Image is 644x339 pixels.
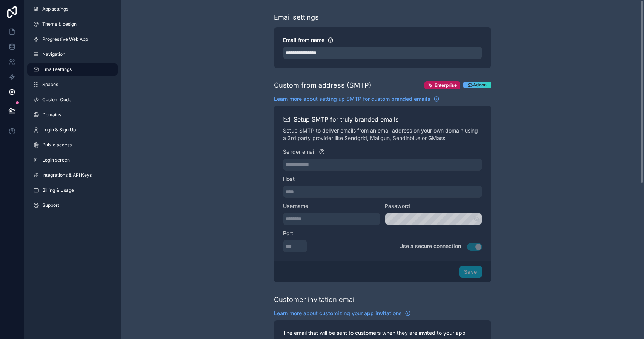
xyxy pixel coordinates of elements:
[27,139,118,151] a: Public access
[27,124,118,136] a: Login & Sign Up
[42,6,68,12] span: App settings
[283,176,295,182] span: Host
[42,36,88,42] span: Progressive Web App
[42,66,72,72] span: Email settings
[274,95,440,103] a: Learn more about setting up SMTP for custom branded emails
[27,169,118,181] a: Integrations & API Keys
[42,127,76,133] span: Login & Sign Up
[283,127,482,142] p: Setup SMTP to deliver emails from an email address on your own domain using a 3rd party provider ...
[42,82,58,88] span: Spaces
[42,112,61,118] span: Domains
[473,82,487,88] span: Addon
[27,109,118,121] a: Domains
[27,33,118,45] a: Progressive Web App
[42,202,59,208] span: Support
[463,81,491,90] a: Addon
[27,63,118,76] a: Email settings
[385,203,410,209] span: Password
[42,172,92,178] span: Integrations & API Keys
[27,199,118,211] a: Support
[42,51,65,57] span: Navigation
[283,37,324,43] span: Email from name
[42,142,72,148] span: Public access
[274,310,411,317] a: Learn more about customizing your app invitations
[42,187,74,193] span: Billing & Usage
[42,21,77,27] span: Theme & design
[274,12,319,23] div: Email settings
[27,94,118,106] a: Custom Code
[283,230,293,236] span: Port
[42,157,70,163] span: Login screen
[42,97,71,103] span: Custom Code
[435,82,457,88] span: Enterprise
[27,48,118,60] a: Navigation
[283,148,316,155] span: Sender email
[399,243,461,249] span: Use a secure connection
[27,3,118,15] a: App settings
[27,79,118,91] a: Spaces
[27,18,118,30] a: Theme & design
[27,184,118,196] a: Billing & Usage
[274,294,356,305] div: Customer invitation email
[294,115,398,124] h2: Setup SMTP for truly branded emails
[274,80,372,91] div: Custom from address (SMTP)
[27,154,118,166] a: Login screen
[274,95,430,103] span: Learn more about setting up SMTP for custom branded emails
[283,203,308,209] span: Username
[283,329,482,337] p: The email that will be sent to customers when they are invited to your app
[274,310,402,317] span: Learn more about customizing your app invitations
